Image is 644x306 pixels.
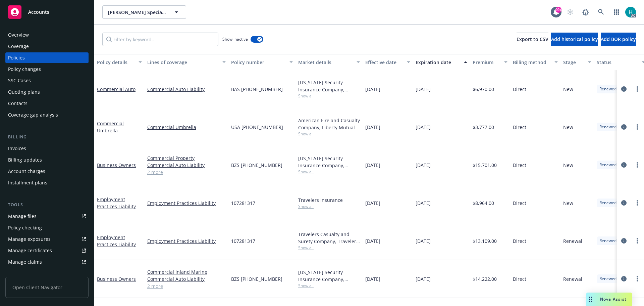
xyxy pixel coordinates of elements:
span: [DATE] [365,124,380,131]
div: Overview [8,30,29,40]
a: 2 more [147,169,226,176]
span: 107281317 [231,200,255,207]
div: [US_STATE] Security Insurance Company, Liberty Mutual [298,269,360,283]
a: circleInformation [620,85,628,93]
a: Commercial Auto Liability [147,86,226,93]
a: Manage BORs [5,268,89,279]
a: Account charges [5,166,89,177]
a: Employment Practices Liability [147,237,226,245]
a: Policy changes [5,64,89,75]
a: Installment plans [5,177,89,188]
div: Tools [5,202,89,208]
span: New [563,86,573,93]
div: Travelers Casualty and Surety Company, Travelers Insurance, MDO Insurance [298,231,360,245]
span: [DATE] [365,86,380,93]
span: $14,222.00 [473,275,497,282]
div: Expiration date [416,59,460,66]
a: Invoices [5,143,89,154]
a: more [633,123,641,131]
span: BAS [PHONE_NUMBER] [231,86,283,93]
div: SSC Cases [8,75,31,86]
div: Lines of coverage [147,59,218,66]
button: Nova Assist [586,293,632,306]
span: BZS [PHONE_NUMBER] [231,162,282,169]
a: Business Owners [97,276,136,282]
button: Lines of coverage [145,54,228,70]
a: more [633,275,641,283]
span: Renewed [599,276,616,282]
a: Contacts [5,98,89,109]
div: Travelers Insurance [298,196,360,204]
span: Direct [513,275,526,282]
div: Effective date [365,59,403,66]
span: $15,701.00 [473,162,497,169]
span: Show all [298,169,360,175]
a: Search [594,5,608,19]
span: Direct [513,237,526,245]
a: more [633,199,641,207]
a: Business Owners [97,162,136,168]
a: Start snowing [563,5,577,19]
span: Nova Assist [600,296,627,302]
div: 99+ [555,7,561,13]
span: New [563,162,573,169]
a: more [633,161,641,169]
span: [DATE] [416,162,431,169]
a: 2 more [147,282,226,290]
div: Coverage gap analysis [8,110,58,120]
span: Show all [298,245,360,251]
span: [DATE] [416,200,431,207]
a: Commercial Auto Liability [147,275,226,282]
a: Coverage [5,41,89,52]
span: Show all [298,283,360,289]
a: Manage certificates [5,245,89,256]
span: Renewed [599,162,616,168]
a: Coverage gap analysis [5,110,89,120]
a: Commercial Property [147,155,226,162]
a: SSC Cases [5,75,89,86]
span: Renewal [563,237,582,245]
div: Policy changes [8,64,41,75]
span: $8,964.00 [473,200,494,207]
div: Account charges [8,166,45,177]
button: Premium [470,54,510,70]
button: Effective date [363,54,413,70]
div: Manage certificates [8,245,52,256]
div: Stage [563,59,584,66]
span: Renewed [599,124,616,130]
div: Invoices [8,143,26,154]
a: Commercial Inland Marine [147,268,226,275]
a: Commercial Umbrella [97,120,124,134]
span: $6,970.00 [473,86,494,93]
a: circleInformation [620,123,628,131]
span: Show all [298,204,360,209]
a: Employment Practices Liability [97,234,136,248]
span: Show all [298,131,360,137]
span: Renewal [563,275,582,282]
span: [DATE] [416,237,431,245]
span: Direct [513,86,526,93]
span: [DATE] [365,200,380,207]
span: Direct [513,124,526,131]
a: Manage claims [5,257,89,267]
img: photo [625,7,636,17]
button: Market details [296,54,363,70]
div: Manage files [8,211,37,222]
button: Billing method [510,54,560,70]
a: Commercial Umbrella [147,124,226,131]
div: Manage BORs [8,268,40,279]
a: Switch app [610,5,623,19]
div: Billing updates [8,155,42,165]
span: BZS [PHONE_NUMBER] [231,275,282,282]
div: Billing [5,134,89,140]
div: Policies [8,52,25,63]
button: [PERSON_NAME] Specialty, Inc. [102,5,186,19]
span: 107281317 [231,237,255,245]
span: Show all [298,93,360,99]
span: Direct [513,162,526,169]
div: Manage claims [8,257,42,267]
div: Coverage [8,41,29,52]
button: Stage [560,54,594,70]
div: Drag to move [586,293,595,306]
a: Policies [5,52,89,63]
